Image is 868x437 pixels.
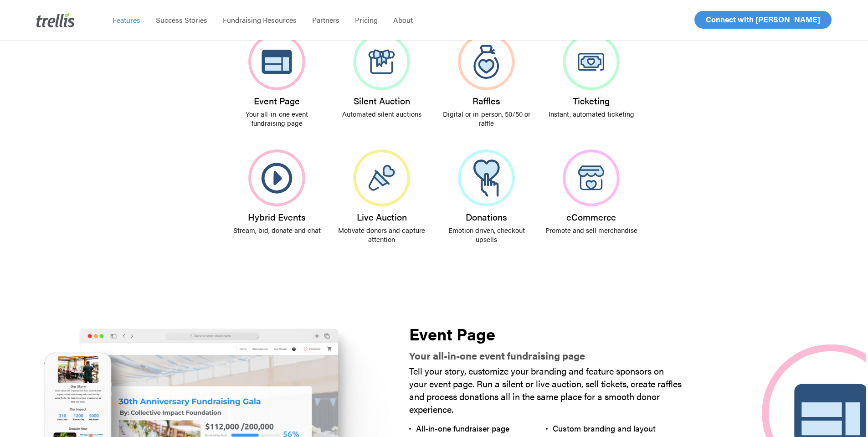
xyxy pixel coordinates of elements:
h3: Hybrid Events [231,212,323,222]
a: Hybrid Events Stream, bid, donate and chat [225,139,329,246]
img: Raffles [458,33,515,90]
p: Motivate donors and capture attention [336,226,428,244]
span: Features [113,15,140,25]
h3: Silent Auction [336,96,428,106]
img: eCommerce [563,149,620,206]
strong: Your all-in-one event fundraising page [409,348,585,362]
a: Features [105,15,148,25]
a: Ticketing Instant, automated ticketing [539,22,644,129]
h3: Live Auction [336,212,428,222]
a: Fundraising Resources [215,15,304,25]
p: Promote and sell merchandise [545,226,637,235]
p: Instant, automated ticketing [545,109,637,118]
img: Trellis [36,13,75,27]
h3: Event Page [231,96,323,106]
p: Stream, bid, donate and chat [231,226,323,235]
a: Donations Emotion driven, checkout upsells [434,139,539,255]
a: Success Stories [148,15,215,25]
h3: Donations [441,212,533,222]
span: Partners [312,15,339,25]
img: Hybrid Events [248,149,305,206]
span: All-in-one fundraiser page [416,422,509,434]
p: Digital or in-person, 50/50 or raffle [441,109,533,128]
p: Emotion driven, checkout upsells [441,226,533,244]
span: Success Stories [156,15,207,25]
img: Live Auction [353,149,410,206]
a: Live Auction Motivate donors and capture attention [329,139,434,255]
h3: Ticketing [545,96,637,106]
span: About [393,15,413,25]
a: About [385,15,421,25]
img: Donations [458,149,515,206]
span: Pricing [355,15,378,25]
a: Event Page Your all-in-one event fundraising page [225,22,329,139]
p: Automated silent auctions [336,109,428,118]
a: Silent Auction Automated silent auctions [329,22,434,129]
img: Ticketing [563,33,620,90]
a: Partners [304,15,347,25]
img: Silent Auction [353,33,410,90]
h3: eCommerce [545,212,637,222]
h3: Raffles [441,96,533,106]
a: Pricing [347,15,385,25]
span: Connect with [PERSON_NAME] [706,14,820,25]
span: Tell your story, customize your branding and feature sponsors on your event page. Run a silent or... [409,364,682,416]
a: Raffles Digital or in-person, 50/50 or raffle [434,22,539,139]
span: Fundraising Resources [223,15,297,25]
img: Event Page [248,33,305,90]
p: Your all-in-one event fundraising page [231,109,323,128]
a: Connect with [PERSON_NAME] [694,11,832,29]
strong: Event Page [409,322,495,345]
a: eCommerce Promote and sell merchandise [539,139,644,246]
span: Custom branding and layout [553,422,656,434]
